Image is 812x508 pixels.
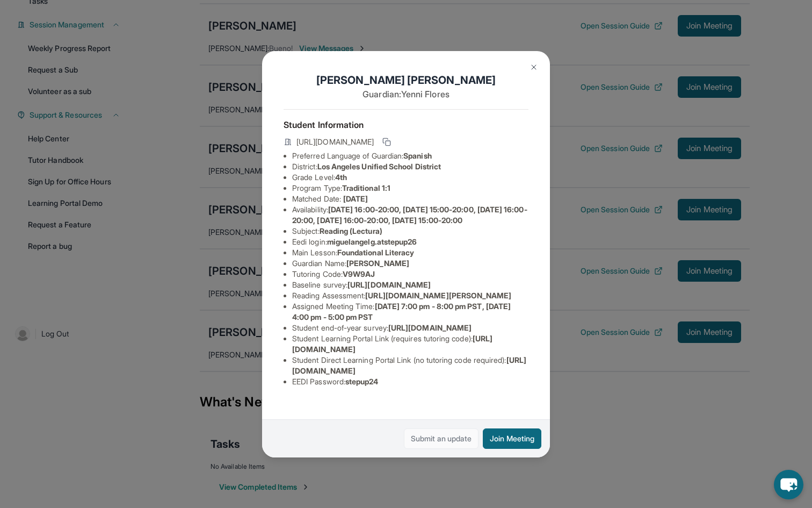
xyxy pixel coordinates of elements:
p: Guardian: Yenni Flores [284,88,528,101]
span: Spanish [403,151,432,160]
span: [URL][DOMAIN_NAME] [347,280,431,289]
span: 4th [335,173,347,182]
li: Matched Date: [292,194,528,204]
span: miguelangelg.atstepup26 [327,237,417,246]
li: Guardian Name : [292,258,528,269]
span: Traditional 1:1 [342,183,390,192]
span: [DATE] 16:00-20:00, [DATE] 15:00-20:00, [DATE] 16:00-20:00, [DATE] 16:00-20:00, [DATE] 15:00-20:00 [292,205,527,225]
span: [URL][DOMAIN_NAME][PERSON_NAME] [365,291,511,300]
li: Tutoring Code : [292,269,528,280]
span: [DATE] [343,194,368,203]
li: Student Learning Portal Link (requires tutoring code) : [292,333,528,355]
li: Baseline survey : [292,280,528,290]
span: [DATE] 7:00 pm - 8:00 pm PST, [DATE] 4:00 pm - 5:00 pm PST [292,302,511,321]
span: [PERSON_NAME] [346,259,409,268]
button: Join Meeting [483,428,541,449]
li: Preferred Language of Guardian: [292,151,528,161]
li: EEDI Password : [292,376,528,387]
img: Close Icon [530,63,538,71]
li: Program Type: [292,183,528,194]
span: V9W9AJ [343,269,375,278]
li: Main Lesson : [292,247,528,258]
li: Student end-of-year survey : [292,323,528,333]
span: [URL][DOMAIN_NAME] [388,323,472,332]
li: Eedi login : [292,237,528,247]
li: Grade Level: [292,172,528,183]
h1: [PERSON_NAME] [PERSON_NAME] [284,73,528,88]
li: Assigned Meeting Time : [292,301,528,323]
span: stepup24 [345,377,379,386]
button: Copy link [380,135,393,148]
h4: Student Information [284,118,528,131]
span: Los Angeles Unified School District [317,162,441,171]
li: Subject : [292,226,528,237]
li: Reading Assessment : [292,290,528,301]
span: [URL][DOMAIN_NAME] [296,137,374,147]
li: Availability: [292,204,528,226]
li: Student Direct Learning Portal Link (no tutoring code required) : [292,355,528,376]
button: chat-button [774,470,803,499]
li: District: [292,161,528,172]
span: Foundational Literacy [337,248,414,257]
span: Reading (Lectura) [320,226,382,235]
a: Submit an update [404,428,479,449]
